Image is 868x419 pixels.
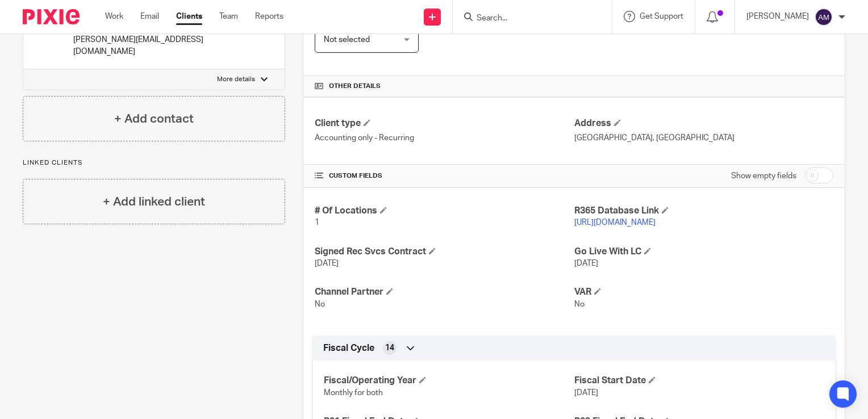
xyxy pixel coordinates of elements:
[574,286,833,298] h4: VAR
[324,375,574,387] h4: Fiscal/Operating Year
[574,132,833,144] p: [GEOGRAPHIC_DATA], [GEOGRAPHIC_DATA]
[255,11,283,22] a: Reports
[315,171,574,181] h4: CUSTOM FIELDS
[385,342,394,354] span: 14
[114,110,194,128] h4: + Add contact
[815,8,833,26] img: svg%3E
[176,11,202,22] a: Clients
[574,205,833,217] h4: R365 Database Link
[640,12,683,20] span: Get Support
[574,300,585,308] span: No
[315,259,339,267] span: [DATE]
[324,389,383,397] span: Monthly for both
[315,118,574,129] h4: Client type
[315,246,574,258] h4: Signed Rec Svcs Contract
[574,389,598,397] span: [DATE]
[73,34,243,57] p: [PERSON_NAME][EMAIL_ADDRESS][DOMAIN_NAME]
[574,246,833,258] h4: Go Live With LC
[315,219,319,227] span: 1
[103,193,205,211] h4: + Add linked client
[574,259,598,267] span: [DATE]
[219,11,238,22] a: Team
[574,219,656,227] a: [URL][DOMAIN_NAME]
[105,11,123,22] a: Work
[329,82,381,91] span: Other details
[315,205,574,217] h4: # Of Locations
[315,132,574,144] p: Accounting only - Recurring
[315,286,574,298] h4: Channel Partner
[746,11,809,22] p: [PERSON_NAME]
[574,375,824,387] h4: Fiscal Start Date
[315,300,325,308] span: No
[324,36,370,44] span: Not selected
[574,118,833,129] h4: Address
[731,170,796,182] label: Show empty fields
[217,75,255,84] p: More details
[23,158,285,167] p: Linked clients
[475,14,578,24] input: Search
[323,342,374,354] span: Fiscal Cycle
[140,11,159,22] a: Email
[23,9,80,24] img: Pixie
